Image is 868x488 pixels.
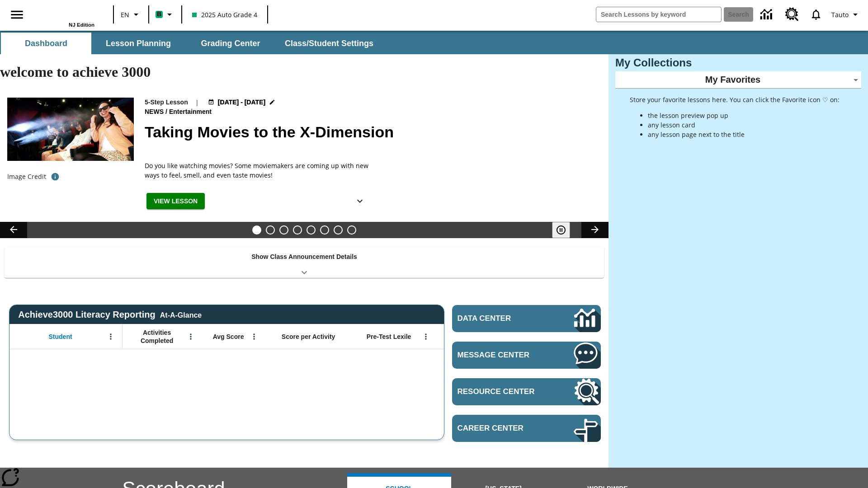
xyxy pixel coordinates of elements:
[648,120,840,130] li: any lesson card
[146,193,205,210] button: View Lesson
[831,10,849,19] span: Tauto
[252,225,261,235] button: Slide 1 Taking Movies to the X-Dimension
[195,98,199,107] span: |
[218,98,265,107] span: [DATE] - [DATE]
[165,108,167,115] span: /
[117,6,146,23] button: Language: EN, Select a language
[1,33,91,54] button: Dashboard
[347,225,356,235] button: Slide 8 Sleepless in the Animal Kingdom
[596,7,721,22] input: search field
[145,107,165,117] span: News
[278,33,381,54] button: Class/Student Settings
[307,225,316,235] button: Slide 5 One Idea, Lots of Hard Work
[419,330,433,343] button: Open Menu
[458,387,547,396] span: Resource Center
[18,310,202,320] span: Achieve3000 Literacy Reporting
[804,3,828,26] a: Notifications
[458,351,547,360] span: Message Center
[104,330,118,343] button: Open Menu
[69,22,94,28] span: NJ Edition
[581,222,609,238] button: Lesson carousel, Next
[552,222,579,238] div: Pause
[615,56,861,69] h3: My Collections
[7,98,134,161] img: Panel in front of the seats sprays water mist to the happy audience at a 4DX-equipped theater.
[452,415,601,442] a: Career Center
[266,225,275,235] button: Slide 2 Cars of the Future?
[828,6,864,23] button: Profile/Settings
[36,4,94,22] a: Home
[279,225,288,235] button: Slide 3 Do You Want Fries With That?
[755,2,780,27] a: Data Center
[36,3,94,28] div: Home
[93,33,184,54] button: Lesson Planning
[452,342,601,369] a: Message Center
[145,161,371,180] p: Do you like watching movies? Some moviemakers are coming up with new ways to feel, smell, and eve...
[213,333,244,341] span: Avg Score
[49,333,72,341] span: Student
[121,10,129,19] span: EN
[251,252,357,262] p: Show Class Announcement Details
[206,98,278,107] button: Aug 18 - Aug 24 Choose Dates
[452,378,601,405] a: Resource Center, Will open in new tab
[247,330,261,343] button: Open Menu
[351,193,369,210] button: Show Details
[780,2,804,27] a: Resource Center, Will open in new tab
[552,222,570,238] button: Pause
[458,424,547,433] span: Career Center
[648,130,840,139] li: any lesson page next to the title
[615,71,861,89] div: My Favorites
[320,225,329,235] button: Slide 6 Pre-release lesson
[293,225,302,235] button: Slide 4 What's the Big Idea?
[334,225,343,235] button: Slide 7 Career Lesson
[184,330,198,343] button: Open Menu
[192,10,257,19] span: 2025 Auto Grade 4
[160,310,202,319] div: At-A-Glance
[152,6,179,23] button: Boost Class color is mint green. Change class color
[145,121,598,144] h2: Taking Movies to the X-Dimension
[157,9,161,20] span: B
[452,305,601,332] a: Data Center
[169,107,213,117] span: Entertainment
[458,314,543,323] span: Data Center
[648,111,840,120] li: the lesson preview pop up
[630,95,840,104] p: Store your favorite lessons here. You can click the Favorite icon ♡ on:
[46,169,64,185] button: Photo credit: Photo by The Asahi Shimbun via Getty Images
[7,172,46,181] p: Image Credit
[367,333,411,341] span: Pre-Test Lexile
[145,98,188,107] p: 5-Step Lesson
[127,328,187,345] span: Activities Completed
[282,333,335,341] span: Score per Activity
[4,1,30,28] button: Open side menu
[5,247,604,278] div: Show Class Announcement Details
[185,33,276,54] button: Grading Center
